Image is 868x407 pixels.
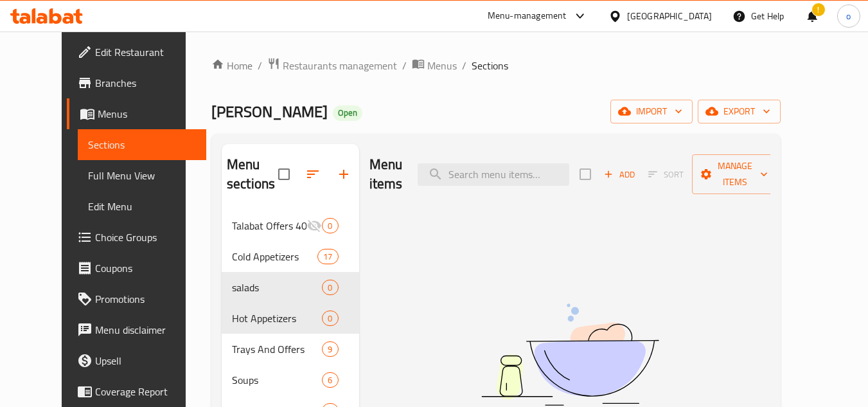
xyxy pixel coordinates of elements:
button: Add section [328,159,359,190]
span: import [621,104,682,120]
div: [GEOGRAPHIC_DATA] [627,9,712,23]
h2: Menu sections [227,155,278,194]
div: items [317,249,338,264]
a: Edit Restaurant [67,37,207,68]
a: Menus [412,57,457,74]
span: Sort sections [297,159,328,190]
a: Restaurants management [267,57,397,74]
span: Edit Restaurant [95,44,197,60]
span: 0 [323,312,337,325]
div: Cold Appetizers17 [222,241,359,272]
svg: Inactive section [306,218,322,233]
div: Soups6 [222,365,359,395]
button: import [610,100,693,123]
a: Choice Groups [67,222,207,253]
h2: Menu items [369,155,403,194]
div: Menu-management [488,8,567,24]
span: Menus [98,106,197,122]
span: 0 [323,282,337,294]
span: export [708,104,770,120]
a: Coupons [67,253,207,284]
div: Open [333,105,362,121]
a: Edit Menu [78,191,207,222]
span: [PERSON_NAME] [211,97,328,126]
span: Sections [88,137,197,152]
div: Talabat Offers 40-50%0 [222,210,359,241]
input: search [418,163,569,186]
a: Home [211,58,252,73]
span: salads [232,280,322,295]
span: Coupons [95,260,197,276]
span: Add [602,167,637,182]
span: Choice Groups [95,230,197,245]
li: / [402,58,407,73]
span: Open [333,107,362,118]
span: 0 [323,220,337,232]
nav: breadcrumb [211,57,781,74]
div: Trays And Offers9 [222,334,359,365]
span: o [846,9,851,23]
div: salads0 [222,272,359,303]
span: Branches [95,75,197,91]
span: Hot Appetizers [232,311,322,326]
button: Manage items [692,154,778,194]
div: items [322,372,338,388]
span: Full Menu View [88,168,197,183]
span: Promotions [95,291,197,307]
span: Sort items [640,165,692,185]
span: 6 [323,374,337,386]
span: Sections [472,58,508,73]
span: Upsell [95,353,197,368]
span: Restaurants management [283,58,397,73]
a: Coverage Report [67,376,207,407]
span: 17 [318,251,337,263]
a: Promotions [67,284,207,314]
span: 9 [323,343,337,356]
span: Menu disclaimer [95,322,197,338]
div: Hot Appetizers0 [222,303,359,334]
li: / [462,58,466,73]
span: Cold Appetizers [232,249,317,264]
a: Menu disclaimer [67,314,207,345]
a: Menus [67,98,207,129]
span: Coverage Report [95,384,197,399]
span: Manage items [702,158,768,190]
span: Edit Menu [88,199,197,214]
a: Full Menu View [78,160,207,191]
a: Sections [78,129,207,160]
li: / [258,58,262,73]
span: Trays And Offers [232,341,322,357]
a: Upsell [67,345,207,376]
span: Menus [427,58,457,73]
button: export [698,100,781,123]
div: items [322,311,338,326]
button: Add [599,165,640,185]
span: Select all sections [270,161,297,188]
span: Talabat Offers 40-50% [232,218,306,233]
a: Branches [67,68,207,98]
span: Soups [232,372,322,388]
